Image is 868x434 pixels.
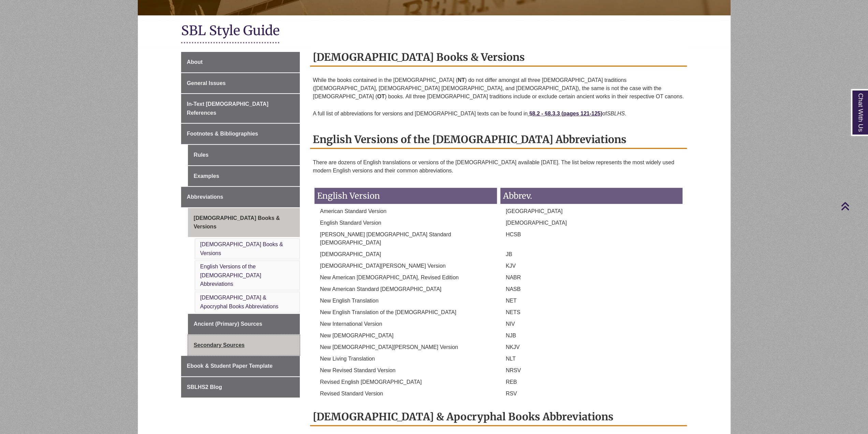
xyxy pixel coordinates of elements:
[181,22,687,40] h1: SBL Style Guide
[181,187,300,207] a: Abbreviations
[187,363,273,369] span: Ebook & Student Paper Template
[200,264,261,287] a: English Versions of the [DEMOGRAPHIC_DATA] Abbreviations
[313,73,684,103] p: While the books contained in the [DEMOGRAPHIC_DATA] ( ) do not differ amongst all three [DEMOGRAP...
[458,77,465,83] strong: NT
[500,274,683,282] p: NABR
[314,297,497,305] p: New English Translation
[181,94,300,123] a: In-Text [DEMOGRAPHIC_DATA] References
[181,124,300,144] a: Footnotes & Bibliographies
[500,366,683,375] p: NRSV
[314,390,497,398] p: Revised Standard Version
[188,145,300,165] a: Rules
[500,207,683,215] p: [GEOGRAPHIC_DATA]
[314,188,497,204] h3: English Version
[314,262,497,270] p: [DEMOGRAPHIC_DATA][PERSON_NAME] Version
[181,52,300,397] div: Guide Page Menu
[188,335,300,355] a: Secondary Sources
[500,355,683,363] p: NLT
[181,52,300,72] a: About
[841,201,866,211] a: Back to Top
[187,80,226,86] span: General Issues
[500,308,683,317] p: NETS
[500,285,683,293] p: NASB
[187,59,203,65] span: About
[500,230,683,239] p: HCSB
[187,194,223,200] span: Abbreviations
[529,111,602,116] strong: §8.2 - §8.3.3 (pages 121-125)
[188,208,300,237] a: [DEMOGRAPHIC_DATA] Books & Versions
[313,107,684,121] p: A full list of abbreviations for versions and [DEMOGRAPHIC_DATA] texts can be found in of .
[500,219,683,227] p: [DEMOGRAPHIC_DATA]
[314,355,497,363] p: New Living Translation
[500,343,683,351] p: NKJV
[181,73,300,94] a: General Issues
[607,111,624,116] em: SBLHS
[314,230,497,247] p: [PERSON_NAME] [DEMOGRAPHIC_DATA] Standard [DEMOGRAPHIC_DATA]
[187,131,258,137] span: Footnotes & Bibliographies
[377,94,385,99] strong: OT
[314,320,497,328] p: New International Version
[314,366,497,375] p: New Revised Standard Version
[310,48,687,67] h2: [DEMOGRAPHIC_DATA] Books & Versions
[500,297,683,305] p: NET
[200,295,278,309] a: [DEMOGRAPHIC_DATA] & Apocryphal Books Abbreviations
[188,314,300,334] a: Ancient (Primary) Sources
[500,320,683,328] p: NIV
[314,332,497,340] p: New [DEMOGRAPHIC_DATA]
[188,166,300,186] a: Examples
[181,356,300,376] a: Ebook & Student Paper Template
[314,343,497,351] p: New [DEMOGRAPHIC_DATA][PERSON_NAME] Version
[310,131,687,149] h2: English Versions of the [DEMOGRAPHIC_DATA] Abbreviations
[187,384,222,390] span: SBLHS2 Blog
[314,378,497,386] p: Revised English [DEMOGRAPHIC_DATA]
[314,207,497,215] p: American Standard Version
[314,250,497,258] p: [DEMOGRAPHIC_DATA]
[500,250,683,258] p: JB
[313,156,684,178] p: There are dozens of English translations or versions of the [DEMOGRAPHIC_DATA] available [DATE]. ...
[528,111,602,116] a: §8.2 - §8.3.3 (pages 121-125)
[500,378,683,386] p: REB
[500,390,683,398] p: RSV
[310,408,687,426] h2: [DEMOGRAPHIC_DATA] & Apocryphal Books Abbreviations
[187,101,268,116] span: In-Text [DEMOGRAPHIC_DATA] References
[500,332,683,340] p: NJB
[181,377,300,397] a: SBLHS2 Blog
[314,219,497,227] p: English Standard Version
[500,262,683,270] p: KJV
[314,274,497,282] p: New American [DEMOGRAPHIC_DATA], Revised Edition
[200,241,283,256] a: [DEMOGRAPHIC_DATA] Books & Versions
[314,285,497,293] p: New American Standard [DEMOGRAPHIC_DATA]
[500,188,683,204] h3: Abbrev.
[314,308,497,317] p: New English Translation of the [DEMOGRAPHIC_DATA]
